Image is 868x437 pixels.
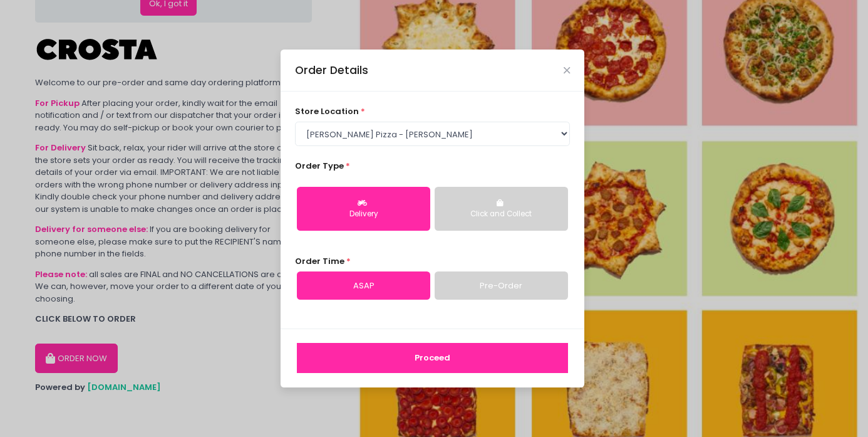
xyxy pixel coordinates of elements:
[295,105,359,117] span: store location
[306,209,421,220] div: Delivery
[435,187,568,231] button: Click and Collect
[295,255,344,267] span: Order Time
[564,67,570,73] button: Close
[297,271,430,300] a: ASAP
[295,160,344,172] span: Order Type
[443,209,559,220] div: Click and Collect
[297,187,430,231] button: Delivery
[297,343,568,373] button: Proceed
[295,62,368,78] div: Order Details
[435,271,568,300] a: Pre-Order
